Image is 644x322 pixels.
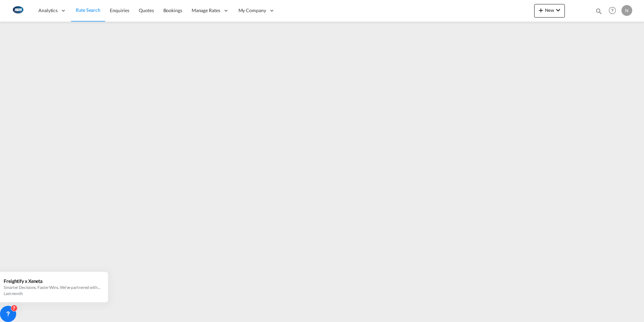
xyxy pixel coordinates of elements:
[76,7,100,13] span: Rate Search
[534,4,565,18] button: icon-plus 400-fgNewicon-chevron-down
[537,7,562,13] span: New
[621,5,632,16] div: N
[595,7,603,18] div: icon-magnify
[139,7,154,13] span: Quotes
[554,6,562,14] md-icon: icon-chevron-down
[607,5,621,17] div: Help
[10,3,25,18] img: 1aa151c0c08011ec8d6f413816f9a227.png
[110,7,129,13] span: Enquiries
[192,7,220,14] span: Manage Rates
[163,7,182,13] span: Bookings
[595,7,603,15] md-icon: icon-magnify
[607,5,618,16] span: Help
[537,6,545,14] md-icon: icon-plus 400-fg
[38,7,58,14] span: Analytics
[238,7,266,14] span: My Company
